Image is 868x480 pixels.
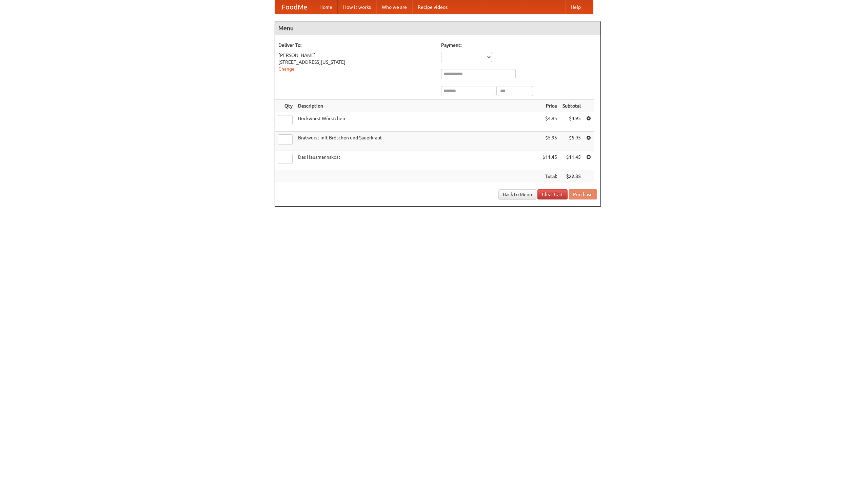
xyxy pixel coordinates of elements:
[275,21,600,35] h4: Menu
[560,132,584,151] td: $5.95
[565,0,586,14] a: Help
[376,0,412,14] a: Who we are
[278,42,434,49] h5: Deliver To:
[540,151,560,170] td: $11.45
[275,0,314,14] a: FoodMe
[569,189,597,199] button: Purchase
[560,112,584,132] td: $4.95
[498,189,536,199] a: Back to Menu
[540,112,560,132] td: $4.95
[295,151,540,170] td: Das Hausmannskost
[560,170,584,183] th: $22.35
[560,151,584,170] td: $11.45
[560,100,584,112] th: Subtotal
[540,100,560,112] th: Price
[537,189,568,199] a: Clear Cart
[338,0,376,14] a: How it works
[275,100,295,112] th: Qty
[295,132,540,151] td: Bratwurst mit Brötchen und Sauerkraut
[314,0,338,14] a: Home
[540,170,560,183] th: Total:
[278,66,295,72] a: Change
[441,42,597,49] h5: Payment:
[278,59,434,65] div: [STREET_ADDRESS][US_STATE]
[540,132,560,151] td: $5.95
[295,112,540,132] td: Bockwurst Würstchen
[295,100,540,112] th: Description
[412,0,453,14] a: Recipe videos
[278,52,434,59] div: [PERSON_NAME]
